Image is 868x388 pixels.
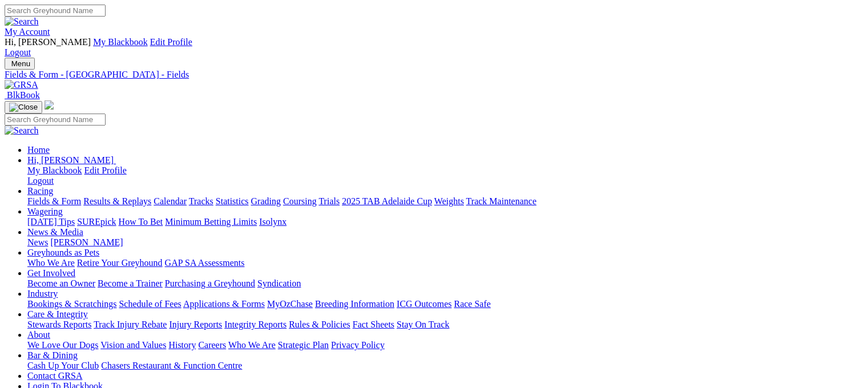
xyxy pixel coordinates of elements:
[27,299,116,309] a: Bookings & Scratchings
[5,80,38,90] img: GRSA
[169,320,222,329] a: Injury Reports
[27,309,88,319] a: Care & Integrity
[27,217,75,227] a: [DATE] Tips
[27,196,81,206] a: Fields & Form
[77,258,163,268] a: Retire Your Greyhound
[27,350,78,360] a: Bar & Dining
[5,58,35,70] button: Toggle navigation
[50,237,123,247] a: [PERSON_NAME]
[27,278,863,289] div: Get Involved
[93,37,148,47] a: My Blackbook
[27,155,116,165] a: Hi, [PERSON_NAME]
[119,217,163,227] a: How To Bet
[27,340,98,350] a: We Love Our Dogs
[224,320,286,329] a: Integrity Reports
[27,155,114,165] span: Hi, [PERSON_NAME]
[27,165,863,186] div: Hi, [PERSON_NAME]
[100,340,166,350] a: Vision and Values
[27,299,863,309] div: Industry
[27,217,863,227] div: Wagering
[318,196,340,206] a: Trials
[27,186,53,196] a: Racing
[27,361,99,370] a: Cash Up Your Club
[84,165,127,175] a: Edit Profile
[466,196,536,206] a: Track Maintenance
[165,258,245,268] a: GAP SA Assessments
[189,196,213,206] a: Tracks
[27,227,83,237] a: News & Media
[259,217,286,227] a: Isolynx
[94,320,167,329] a: Track Injury Rebate
[216,196,249,206] a: Statistics
[257,278,301,288] a: Syndication
[27,176,54,185] a: Logout
[183,299,265,309] a: Applications & Forms
[267,299,313,309] a: MyOzChase
[98,278,163,288] a: Become a Trainer
[5,101,42,114] button: Toggle navigation
[278,340,329,350] a: Strategic Plan
[27,330,50,339] a: About
[27,320,91,329] a: Stewards Reports
[27,248,99,257] a: Greyhounds as Pets
[168,340,196,350] a: History
[165,278,255,288] a: Purchasing a Greyhound
[27,258,75,268] a: Who We Are
[283,196,317,206] a: Coursing
[5,70,863,80] a: Fields & Form - [GEOGRAPHIC_DATA] - Fields
[315,299,394,309] a: Breeding Information
[27,258,863,268] div: Greyhounds as Pets
[45,100,54,110] img: logo-grsa-white.png
[27,237,863,248] div: News & Media
[397,299,451,309] a: ICG Outcomes
[7,90,40,100] span: BlkBook
[342,196,432,206] a: 2025 TAB Adelaide Cup
[119,299,181,309] a: Schedule of Fees
[5,17,39,27] img: Search
[5,5,106,17] input: Search
[154,196,187,206] a: Calendar
[27,371,82,381] a: Contact GRSA
[5,114,106,126] input: Search
[27,361,863,371] div: Bar & Dining
[27,237,48,247] a: News
[150,37,192,47] a: Edit Profile
[454,299,490,309] a: Race Safe
[353,320,394,329] a: Fact Sheets
[27,268,75,278] a: Get Involved
[77,217,116,227] a: SUREpick
[228,340,276,350] a: Who We Are
[27,196,863,207] div: Racing
[11,59,30,68] span: Menu
[5,27,50,37] a: My Account
[5,37,863,58] div: My Account
[289,320,350,329] a: Rules & Policies
[434,196,464,206] a: Weights
[27,165,82,175] a: My Blackbook
[27,207,63,216] a: Wagering
[165,217,257,227] a: Minimum Betting Limits
[27,289,58,298] a: Industry
[198,340,226,350] a: Careers
[101,361,242,370] a: Chasers Restaurant & Function Centre
[397,320,449,329] a: Stay On Track
[251,196,281,206] a: Grading
[5,90,40,100] a: BlkBook
[27,340,863,350] div: About
[5,126,39,136] img: Search
[5,37,91,47] span: Hi, [PERSON_NAME]
[9,103,38,112] img: Close
[27,278,95,288] a: Become an Owner
[331,340,385,350] a: Privacy Policy
[5,47,31,57] a: Logout
[27,320,863,330] div: Care & Integrity
[27,145,50,155] a: Home
[83,196,151,206] a: Results & Replays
